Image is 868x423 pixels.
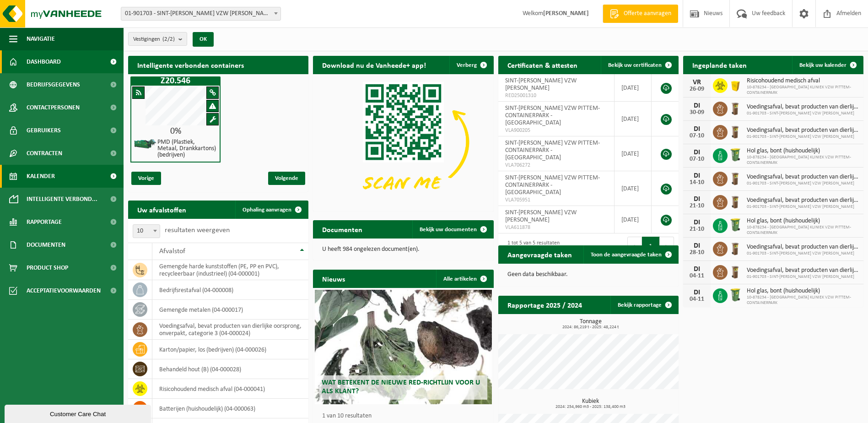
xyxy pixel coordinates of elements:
[688,102,706,109] div: DI
[799,62,846,68] span: Bekijk uw kalender
[152,260,308,280] td: gemengde harde kunststoffen (PE, PP en PVC), recycleerbaar (industrieel) (04-000001)
[27,119,61,142] span: Gebruikers
[688,156,706,163] div: 07-10
[543,10,589,17] strong: [PERSON_NAME]
[747,155,859,166] span: 10-878234 - [GEOGRAPHIC_DATA] KLINIEK VZW PITTEM-CONTAINERPARK
[621,9,674,18] span: Offerte aanvragen
[688,266,706,273] div: DI
[505,127,607,134] span: VLA900205
[128,201,195,218] h2: Uw afvalstoffen
[688,273,706,279] div: 04-11
[688,149,706,156] div: DI
[193,32,214,47] button: OK
[688,242,706,249] div: DI
[728,147,743,163] img: WB-0240-HPE-GN-50
[498,56,587,74] h2: Certificaten & attesten
[747,217,859,225] span: Hol glas, bont (huishoudelijk)
[688,86,706,92] div: 26-09
[152,320,308,340] td: voedingsafval, bevat producten van dierlijke oorsprong, onverpakt, categorie 3 (04-000024)
[5,403,153,423] iframe: chat widget
[688,125,706,133] div: DI
[747,287,859,295] span: Hol glas, bont (huishoudelijk)
[27,27,55,50] span: Navigatie
[728,240,743,256] img: WB-0140-HPE-BN-01
[162,36,175,42] count: (2/2)
[688,289,706,296] div: DI
[498,245,581,263] h2: Aangevraagde taken
[128,32,187,46] button: Vestigingen(2/2)
[313,270,354,287] h2: Nieuws
[159,248,185,255] span: Afvalstof
[420,227,477,233] span: Bekijk uw documenten
[503,398,679,409] h3: Kubiek
[728,217,743,233] img: WB-0240-HPE-GN-50
[728,124,743,139] img: WB-0140-HPE-BN-01
[322,413,489,419] p: 1 van 10 resultaten
[505,196,607,204] span: VLA705951
[688,226,706,233] div: 21-10
[27,233,65,256] span: Documenten
[615,206,652,233] td: [DATE]
[313,56,435,74] h2: Download nu de Vanheede+ app!
[688,203,706,209] div: 21-10
[627,237,642,255] button: Previous
[128,56,308,74] h2: Intelligente verbonden containers
[728,100,743,116] img: WB-0140-HPE-BN-01
[322,246,484,253] p: U heeft 984 ongelezen document(en).
[457,62,477,68] span: Verberg
[728,287,743,303] img: WB-0240-HPE-GN-50
[747,127,859,134] span: Voedingsafval, bevat producten van dierlijke oorsprong, onverpakt, categorie 3
[747,134,859,140] span: 01-901703 - SINT-[PERSON_NAME] VZW [PERSON_NAME]
[688,79,706,86] div: VR
[688,172,706,179] div: DI
[503,236,560,256] div: 1 tot 5 van 5 resultaten
[121,7,280,20] span: 01-901703 - SINT-JOZEF KLINIEK VZW PITTEM - PITTEM
[27,279,101,302] span: Acceptatievoorwaarden
[747,225,859,236] span: 10-878234 - [GEOGRAPHIC_DATA] KLINIEK VZW PITTEM-CONTAINERPARK
[157,139,216,158] h4: PMD (Plastiek, Metaal, Drankkartons) (bedrijven)
[131,172,161,185] span: Vorige
[683,56,756,74] h2: Ingeplande taken
[688,195,706,203] div: DI
[152,399,308,418] td: batterijen (huishoudelijk) (04-000063)
[688,179,706,186] div: 14-10
[315,290,491,404] a: Wat betekent de nieuwe RED-richtlijn voor u als klant?
[152,359,308,379] td: behandeld hout (B) (04-000028)
[728,77,743,92] img: LP-SB-00050-HPE-22
[747,103,859,111] span: Voedingsafval, bevat producten van dierlijke oorsprong, onverpakt, categorie 3
[615,136,652,171] td: [DATE]
[601,56,678,74] a: Bekijk uw certificaten
[747,204,859,210] span: 01-901703 - SINT-[PERSON_NAME] VZW [PERSON_NAME]
[235,201,307,219] a: Ophaling aanvragen
[131,127,220,136] div: 0%
[615,74,652,102] td: [DATE]
[498,296,591,314] h2: Rapportage 2025 / 2024
[747,244,859,251] span: Voedingsafval, bevat producten van dierlijke oorsprong, onverpakt, categorie 3
[152,280,308,300] td: bedrijfsrestafval (04-000008)
[507,271,669,278] p: Geen data beschikbaar.
[583,245,678,264] a: Toon de aangevraagde taken
[747,274,859,280] span: 01-901703 - SINT-[PERSON_NAME] VZW [PERSON_NAME]
[747,251,859,256] span: 01-901703 - SINT-[PERSON_NAME] VZW [PERSON_NAME]
[449,56,493,74] button: Verberg
[747,85,859,96] span: 10-878234 - [GEOGRAPHIC_DATA] KLINIEK VZW PITTEM-CONTAINERPARK
[660,237,674,255] button: Next
[27,165,55,188] span: Kalender
[133,33,175,46] span: Vestigingen
[505,140,600,161] span: SINT-[PERSON_NAME] VZW PITTEM-CONTAINERPARK - [GEOGRAPHIC_DATA]
[322,379,480,395] span: Wat betekent de nieuwe RED-richtlijn voor u als klant?
[505,77,577,92] span: SINT-[PERSON_NAME] VZW [PERSON_NAME]
[747,295,859,306] span: 10-878234 - [GEOGRAPHIC_DATA] KLINIEK VZW PITTEM-CONTAINERPARK
[747,111,859,116] span: 01-901703 - SINT-[PERSON_NAME] VZW [PERSON_NAME]
[412,220,493,239] a: Bekijk uw documenten
[728,170,743,186] img: WB-0140-HPE-BN-01
[747,197,859,204] span: Voedingsafval, bevat producten van dierlijke oorsprong, onverpakt, categorie 3
[27,256,68,279] span: Product Shop
[688,133,706,139] div: 07-10
[134,138,156,150] img: HK-XZ-20-GN-01
[728,264,743,279] img: WB-0140-HPE-BN-01
[615,102,652,136] td: [DATE]
[133,76,218,86] h1: Z20.546
[688,219,706,226] div: DI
